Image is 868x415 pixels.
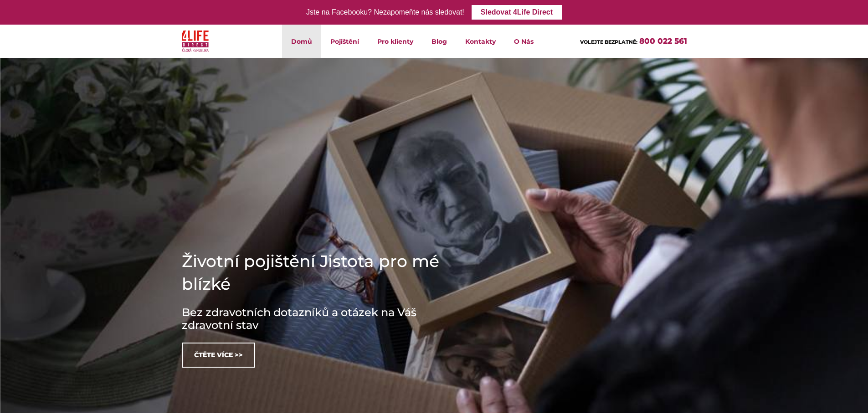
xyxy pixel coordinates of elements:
a: Kontakty [456,25,505,58]
h3: Bez zdravotních dotazníků a otázek na Váš zdravotní stav [182,306,455,332]
a: Domů [282,25,321,58]
div: Jste na Facebooku? Nezapomeňte nás sledovat! [306,6,464,19]
a: 800 022 561 [639,36,687,46]
a: Blog [422,25,456,58]
span: VOLEJTE BEZPLATNĚ: [580,39,637,45]
h1: Životní pojištění Jistota pro mé blízké [182,250,455,295]
a: Sledovat 4Life Direct [472,5,562,20]
a: Čtěte více >> [182,343,255,368]
img: 4Life Direct Česká republika logo [182,28,209,54]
